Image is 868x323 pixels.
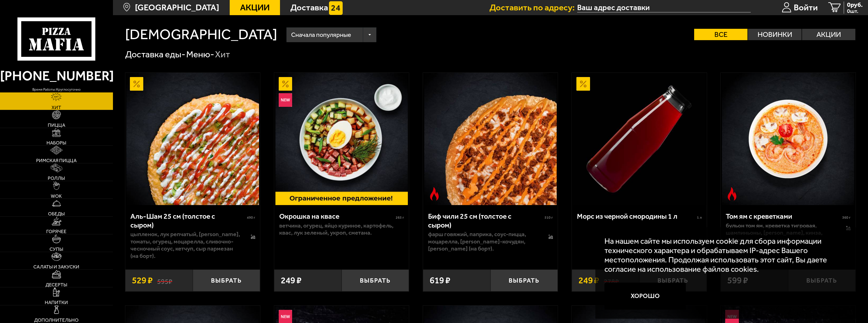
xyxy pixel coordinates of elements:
span: Горячее [46,229,66,234]
p: ветчина, огурец, яйцо куриное, картофель, квас, лук зеленый, укроп, сметана. [279,222,404,236]
span: Наборы [46,140,66,145]
span: Супы [50,247,63,252]
a: АкционныйНовинкаОкрошка на квасе [274,73,409,205]
div: Хит [215,48,230,60]
span: Акции [240,3,270,12]
span: 1 л [697,215,702,220]
p: цыпленок, лук репчатый, [PERSON_NAME], томаты, огурец, моцарелла, сливочно-чесночный соус, кетчуп... [130,231,242,260]
span: 249 ₽ [281,276,301,285]
img: Морс из черной смородины 1 л [573,73,706,205]
a: АкционныйМорс из черной смородины 1 л [572,73,707,205]
img: Том ям с креветками [722,73,854,205]
span: 529 ₽ [132,276,153,285]
label: Все [694,29,747,40]
span: 619 ₽ [430,276,450,285]
button: Выбрать [342,269,409,292]
span: WOK [51,194,62,198]
label: Новинки [748,29,801,40]
span: 510 г [545,215,553,220]
button: Хорошо [604,283,686,310]
input: Ваш адрес доставки [577,3,751,12]
span: Роллы [48,176,65,181]
img: Акционный [130,77,144,91]
div: Окрошка на квасе [279,212,394,220]
img: Острое блюдо [428,187,441,201]
img: Острое блюдо [725,187,739,201]
div: Том ям с креветками [726,212,841,220]
span: Войти [794,3,818,12]
p: На нашем сайте мы используем cookie для сбора информации технического характера и обрабатываем IP... [604,236,844,274]
span: Десерты [45,282,67,287]
img: Акционный [576,77,590,91]
span: 0 шт. [847,8,863,14]
span: 265 г [396,215,404,220]
span: Дополнительно [34,318,79,322]
span: Хит [52,105,61,110]
span: Салаты и закуски [33,264,79,269]
div: Биф чили 25 см (толстое с сыром) [428,212,543,229]
a: АкционныйАль-Шам 25 см (толстое с сыром) [125,73,260,205]
span: 360 г [842,215,851,220]
img: Аль-Шам 25 см (толстое с сыром) [126,73,259,205]
a: Меню- [186,49,214,60]
span: 490 г [247,215,255,220]
s: 595 ₽ [157,276,172,285]
img: Акционный [279,77,292,91]
span: 249 ₽ [578,276,599,285]
img: Новинка [279,93,292,107]
span: Напитки [45,300,68,305]
span: Римская пицца [36,158,77,163]
h1: [DEMOGRAPHIC_DATA] [125,27,277,42]
img: Биф чили 25 см (толстое с сыром) [424,73,557,205]
p: фарш говяжий, паприка, соус-пицца, моцарелла, [PERSON_NAME]-кочудян, [PERSON_NAME] (на борт). [428,231,539,252]
img: Окрошка на квасе [275,73,408,205]
span: [GEOGRAPHIC_DATA] [135,3,219,12]
span: Доставить по адресу: [489,3,577,12]
button: Выбрать [490,269,558,292]
span: Доставка [290,3,328,12]
div: Морс из черной смородины 1 л [577,212,696,220]
p: бульон том ям, креветка тигровая, шампиньоны, [PERSON_NAME], кинза, сливки. [726,222,837,244]
span: 0 руб. [847,2,863,8]
div: Аль-Шам 25 см (толстое с сыром) [130,212,246,229]
a: Острое блюдоТом ям с креветками [721,73,855,205]
label: Акции [802,29,855,40]
img: 15daf4d41897b9f0e9f617042186c801.svg [329,1,343,15]
a: Острое блюдоБиф чили 25 см (толстое с сыром) [423,73,558,205]
button: Выбрать [193,269,260,292]
a: Доставка еды- [125,49,185,60]
span: Пицца [48,123,65,128]
span: Обеды [48,211,65,216]
span: Сначала популярные [291,26,351,43]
